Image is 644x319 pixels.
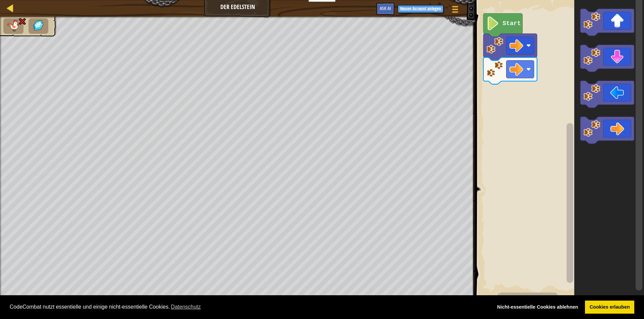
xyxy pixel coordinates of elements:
[29,18,49,34] li: Sammle die Edelsteine.
[10,302,487,312] span: CodeCombat nutzt essentielle und einige nicht-essentielle Cookies.
[585,301,634,314] a: allow cookies
[492,301,583,314] a: deny cookies
[376,3,394,15] button: Ask AI
[398,5,443,13] button: Neuen Account anlegen
[380,5,391,11] span: Ask AI
[170,302,202,312] a: learn more about cookies
[3,18,23,34] li: Your hero must survive.
[502,20,521,27] text: Start
[447,3,464,18] button: Menü anzeigen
